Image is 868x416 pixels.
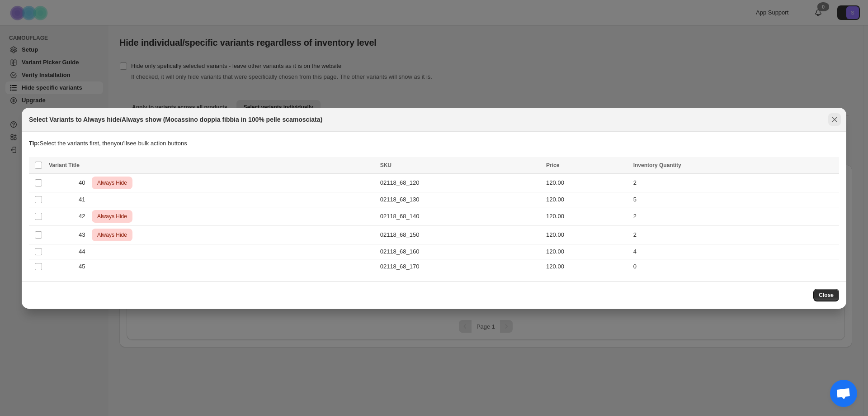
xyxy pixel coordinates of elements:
[377,173,543,192] td: 02118_68_120
[819,292,834,299] span: Close
[633,162,681,168] span: Inventory Quantity
[79,178,90,187] span: 40
[95,177,129,188] span: Always Hide
[95,211,129,222] span: Always Hide
[631,225,839,244] td: 2
[631,207,839,225] td: 2
[377,225,543,244] td: 02118_68_150
[543,192,631,207] td: 120.00
[377,259,543,274] td: 02118_68_170
[543,259,631,274] td: 120.00
[79,262,90,271] span: 45
[29,140,40,147] strong: Tip:
[631,244,839,259] td: 4
[830,380,857,407] div: Aprire la chat
[95,230,129,240] span: Always Hide
[631,259,839,274] td: 0
[49,162,80,168] span: Variant Title
[543,173,631,192] td: 120.00
[79,212,90,221] span: 42
[377,192,543,207] td: 02118_68_130
[380,162,392,168] span: SKU
[828,113,841,126] button: Close
[631,173,839,192] td: 2
[543,207,631,225] td: 120.00
[79,195,90,204] span: 41
[79,247,90,256] span: 44
[631,192,839,207] td: 5
[543,225,631,244] td: 120.00
[29,115,322,124] h2: Select Variants to Always hide/Always show (Mocassino doppia fibbia in 100% pelle scamosciata)
[546,162,559,168] span: Price
[79,230,90,239] span: 43
[377,244,543,259] td: 02118_68_160
[29,139,839,148] p: Select the variants first, then you'll see bulk action buttons
[377,207,543,225] td: 02118_68_140
[813,289,839,301] button: Close
[543,244,631,259] td: 120.00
